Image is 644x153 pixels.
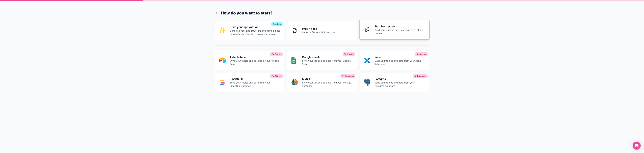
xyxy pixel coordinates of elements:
[230,55,280,59] p: Airtable base
[215,10,429,16] h1: How do you want to start?
[230,29,280,36] p: Generate your app structure and sample data automatically. Simply customize as you go.
[345,75,354,77] span: Business
[302,81,353,88] p: Sync your tables and data from your MySQL database
[374,24,425,28] p: Start from scratch
[302,55,353,59] p: Google sheets
[360,73,429,92] button: POSTGRESPostgres DBSync your tables and data from your Postgres databaseBusiness
[374,77,425,81] p: Postgres DB
[360,51,429,70] button: XANOXanoSync your tables and data from your Xano databaseStarter
[374,28,425,35] p: Build your custom app, starting with a blank canvas
[291,57,296,64] img: GOOGLE_SHEETS
[230,77,280,81] p: SmartSuite
[347,53,354,56] span: Starter
[230,81,280,88] p: Sync your tables and data from your SmartSuite solution
[287,73,357,92] button: MYSQLMySQLSync your tables and data from your MySQL databaseBusiness
[215,73,285,92] button: SMART_SUITESmartSuiteSync your tables and data from your SmartSuite solutionStarter
[230,25,280,29] p: Build your app with AI
[302,59,353,66] p: Sync your tables and data from your Google Sheet
[271,22,283,26] div: Quickest
[215,51,285,70] button: AIRTABLEAirtable baseSync your tables and data from your Airtable BaseStarter
[219,79,226,86] img: SMART_SUITE
[275,75,281,77] span: Starter
[302,27,335,31] p: Import a file
[302,77,353,81] p: MySQL
[215,21,285,40] button: INTERNAL_WITH_AIBuild your app with AIGenerate your app structure and sample data automatically. ...
[360,20,429,39] button: Start from scratchBuild your custom app, starting with a blank canvas
[364,79,370,86] img: POSTGRES
[417,75,426,77] span: Business
[275,53,281,56] span: Starter
[374,55,425,59] p: Xano
[374,81,425,88] p: Sync your tables and data from your Postgres database
[633,142,641,150] div: Open Intercom Messenger
[374,59,425,66] p: Sync your tables and data from your Xano database
[364,57,370,64] img: XANO
[219,27,226,34] img: INTERNAL_WITH_AI
[230,59,280,66] p: Sync your tables and data from your Airtable Base
[291,79,298,86] img: MYSQL
[287,21,357,40] button: Import a fileImport a file as a Noloco table
[302,31,335,34] p: Import a file as a Noloco table
[419,53,426,56] span: Starter
[287,51,357,70] button: GOOGLE_SHEETSGoogle sheetsSync your tables and data from your Google SheetStarter
[219,57,226,64] img: AIRTABLE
